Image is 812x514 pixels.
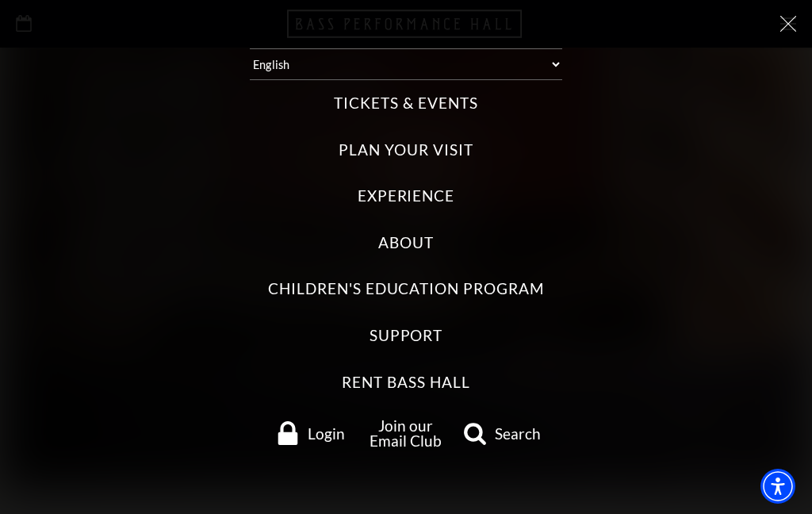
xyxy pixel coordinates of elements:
[263,421,358,445] a: Login
[370,416,442,450] a: Join our Email Club
[358,186,455,207] label: Experience
[342,372,469,393] label: Rent Bass Hall
[378,232,434,254] label: About
[760,469,795,504] div: Accessibility Menu
[250,48,562,80] select: Select:
[370,325,443,347] label: Support
[308,426,345,441] span: Login
[268,278,544,300] label: Children's Education Program
[454,421,549,445] a: search
[339,140,473,161] label: Plan Your Visit
[334,93,477,114] label: Tickets & Events
[495,426,541,441] span: Search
